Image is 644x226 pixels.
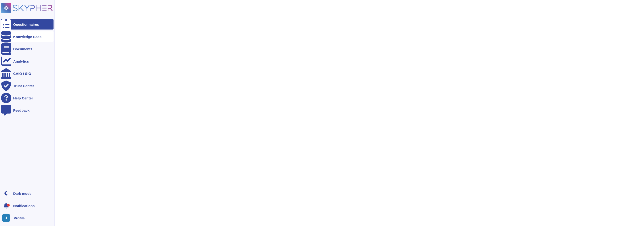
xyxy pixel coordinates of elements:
[1,44,54,54] a: Documents
[13,84,34,88] div: Trust Center
[13,60,29,63] div: Analytics
[13,192,32,195] div: Dark mode
[2,214,10,222] img: user
[1,213,14,223] button: user
[1,56,54,66] a: Analytics
[13,72,31,75] div: CAIQ / SIG
[14,216,25,220] span: Profile
[7,204,10,207] div: 9+
[1,81,54,91] a: Trust Center
[1,105,54,115] a: Feedback
[13,47,33,51] div: Documents
[13,204,35,208] span: Notifications
[13,35,42,38] div: Knowledge Base
[13,96,33,100] div: Help Center
[13,109,29,112] div: Feedback
[1,68,54,79] a: CAIQ / SIG
[13,23,39,26] div: Questionnaires
[1,31,54,42] a: Knowledge Base
[1,93,54,103] a: Help Center
[1,19,54,30] a: Questionnaires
